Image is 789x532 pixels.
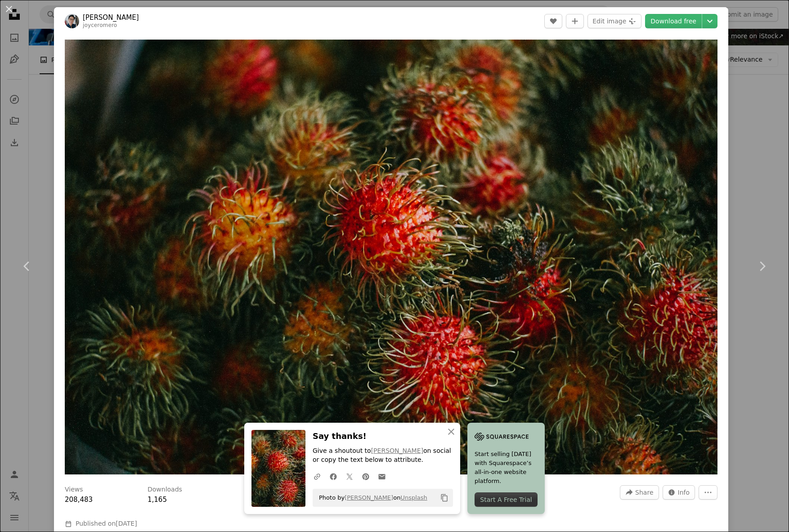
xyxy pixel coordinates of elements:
img: Go to Joyce Romero's profile [65,14,79,28]
a: Next [735,223,789,309]
span: Published on [76,520,137,527]
span: 208,483 [65,496,93,504]
div: Start A Free Trial [475,492,538,507]
a: Unsplash [400,494,427,501]
a: joyceromero [83,22,117,28]
h3: Views [65,485,83,494]
a: Share over email [374,467,390,485]
button: Share this image [620,485,659,500]
button: Edit image [587,14,641,28]
a: [PERSON_NAME] [371,447,423,454]
a: Share on Facebook [325,467,341,485]
button: Choose download size [702,14,717,28]
button: Stats about this image [663,485,695,500]
span: Start selling [DATE] with Squarespace’s all-in-one website platform. [475,450,538,486]
a: Start selling [DATE] with Squarespace’s all-in-one website platform.Start A Free Trial [467,423,545,514]
button: Add to Collection [566,14,584,28]
img: a close up of a bunch of red and yellow flowers [65,40,717,474]
button: Zoom in on this image [65,40,717,474]
img: file-1705255347840-230a6ab5bca9image [475,430,529,443]
a: Download free [645,14,702,28]
span: Share [635,486,653,499]
button: Copy to clipboard [437,490,452,505]
a: Share on Pinterest [358,467,374,485]
time: November 2, 2021 at 12:32:27 PM GMT+7 [116,520,137,527]
span: Photo by on [314,491,427,505]
a: [PERSON_NAME] [83,13,139,22]
button: More Actions [699,485,717,500]
a: [PERSON_NAME] [345,494,393,501]
span: 1,165 [148,496,167,504]
p: Give a shoutout to on social or copy the text below to attribute. [313,447,453,465]
h3: Say thanks! [313,430,453,443]
a: Share on Twitter [341,467,358,485]
button: Like [544,14,562,28]
h3: Downloads [148,485,182,494]
span: Info [678,486,690,499]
